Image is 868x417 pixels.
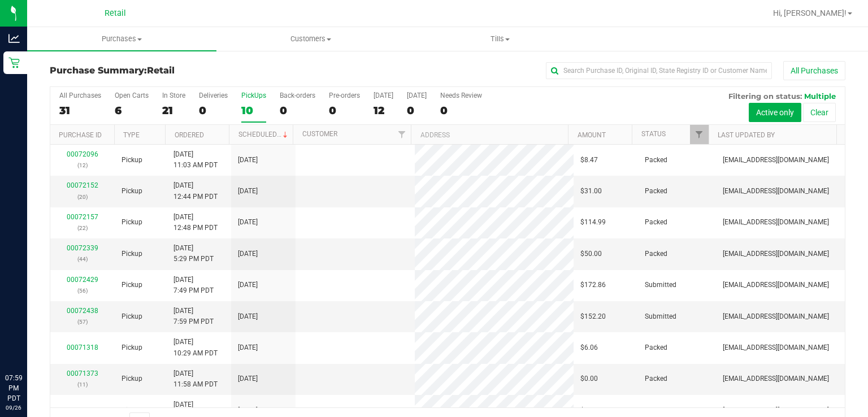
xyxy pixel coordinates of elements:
span: [EMAIL_ADDRESS][DOMAIN_NAME] [723,311,829,322]
a: 00072429 [67,276,98,284]
span: $172.86 [580,280,606,290]
span: [EMAIL_ADDRESS][DOMAIN_NAME] [723,155,829,166]
span: [EMAIL_ADDRESS][DOMAIN_NAME] [723,342,829,353]
div: Needs Review [440,92,482,99]
a: Status [641,130,666,138]
span: [DATE] 7:59 PM PDT [173,306,214,327]
a: Filter [690,125,709,144]
div: 0 [280,104,315,117]
iframe: Resource center [11,327,45,360]
span: $114.99 [580,217,606,228]
div: [DATE] [374,92,393,99]
h3: Purchase Summary: [50,66,315,76]
a: Last Updated By [718,131,775,139]
span: [DATE] 5:29 PM PDT [173,243,214,264]
a: Purchases [27,27,216,51]
span: [DATE] 12:48 PM PDT [173,212,218,233]
p: (22) [57,223,108,233]
a: 00072438 [67,307,98,315]
span: Tills [406,34,594,44]
a: Customers [216,27,406,51]
span: Pickup [121,186,142,197]
div: 21 [162,104,185,117]
p: 09/26 [5,403,22,412]
p: (12) [57,160,108,171]
p: (11) [57,379,108,390]
span: [EMAIL_ADDRESS][DOMAIN_NAME] [723,186,829,197]
span: [DATE] [238,249,258,259]
a: 00071318 [67,344,98,351]
button: All Purchases [783,61,845,80]
span: Packed [645,342,667,353]
span: Pickup [121,217,142,228]
div: 0 [329,104,360,117]
span: $51.26 [580,405,602,416]
span: [DATE] 12:44 PM PDT [173,180,218,202]
span: Filtering on status: [728,92,802,101]
span: Retail [105,8,126,18]
span: [EMAIL_ADDRESS][DOMAIN_NAME] [723,373,829,384]
a: Tills [406,27,595,51]
span: Submitted [645,311,676,322]
span: [DATE] [238,186,258,197]
div: In Store [162,92,185,99]
span: $8.47 [580,155,598,166]
div: 31 [59,104,101,117]
span: Packed [645,217,667,228]
div: 10 [241,104,266,117]
p: (56) [57,285,108,296]
div: Deliveries [199,92,228,99]
div: 0 [440,104,482,117]
div: Pre-orders [329,92,360,99]
iframe: Resource center unread badge [33,325,47,338]
div: 6 [115,104,149,117]
input: Search Purchase ID, Original ID, State Registry ID or Customer Name... [546,62,772,79]
a: 00071119 [67,406,98,414]
a: Customer [302,130,337,138]
span: [DATE] [238,217,258,228]
p: (44) [57,254,108,264]
span: [EMAIL_ADDRESS][DOMAIN_NAME] [723,249,829,259]
span: Packed [645,186,667,197]
span: $0.00 [580,373,598,384]
span: Pickup [121,342,142,353]
a: 00072152 [67,181,98,189]
div: PickUps [241,92,266,99]
button: Clear [803,103,836,122]
div: 0 [199,104,228,117]
span: [DATE] [238,342,258,353]
p: 07:59 PM PDT [5,373,22,403]
a: 00072339 [67,244,98,252]
span: [DATE] [238,280,258,290]
span: [DATE] [238,311,258,322]
span: Pickup [121,155,142,166]
a: 00072157 [67,213,98,221]
a: 00071373 [67,370,98,377]
span: Pickup [121,249,142,259]
span: Multiple [804,92,836,101]
span: [DATE] [238,405,258,416]
span: [EMAIL_ADDRESS][DOMAIN_NAME] [723,405,829,416]
span: $152.20 [580,311,606,322]
div: [DATE] [407,92,427,99]
span: [DATE] 11:03 AM PDT [173,149,218,171]
span: Pickup [121,280,142,290]
span: Pickup [121,311,142,322]
span: Customers [217,34,405,44]
a: Filter [392,125,411,144]
span: $31.00 [580,186,602,197]
span: $50.00 [580,249,602,259]
span: [DATE] 7:49 PM PDT [173,275,214,296]
span: Purchases [27,34,216,44]
a: Ordered [175,131,204,139]
p: (57) [57,316,108,327]
span: [DATE] 10:29 AM PDT [173,337,218,358]
span: Hi, [PERSON_NAME]! [773,8,847,18]
inline-svg: Retail [8,57,20,68]
div: All Purchases [59,92,101,99]
a: Type [123,131,140,139]
inline-svg: Analytics [8,33,20,44]
span: Packed [645,373,667,384]
span: Pickup [121,373,142,384]
button: Active only [749,103,801,122]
